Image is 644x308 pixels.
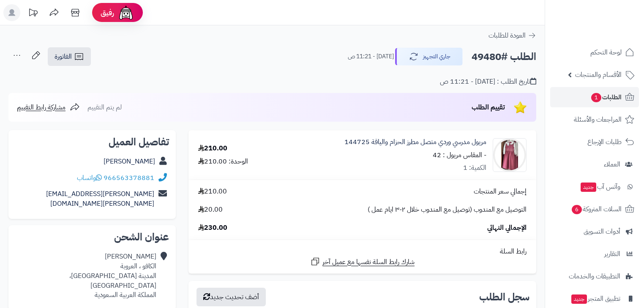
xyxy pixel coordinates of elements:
[550,221,639,242] a: أدوات التسويق
[604,158,620,170] span: العملاء
[550,199,639,219] a: السلات المتروكة6
[488,30,526,41] span: العودة للطلبات
[87,102,122,112] span: لم يتم التقييم
[198,187,227,196] span: 210.00
[117,4,134,21] img: ai-face.png
[590,46,622,58] span: لوحة التحكم
[487,223,527,233] span: الإجمالي النهائي
[550,244,639,264] a: التقارير
[550,154,639,174] a: العملاء
[584,226,620,237] span: أدوات التسويق
[479,292,529,302] h3: سجل الطلب
[580,181,620,193] span: وآتس آب
[198,144,227,153] div: 210.00
[604,248,620,260] span: التقارير
[192,247,533,256] div: رابط السلة
[348,52,394,61] small: [DATE] - 11:21 ص
[104,173,154,183] a: 966563378881
[15,137,169,147] h2: تفاصيل العميل
[77,173,102,183] a: واتساب
[474,187,527,196] span: إجمالي سعر المنتجات
[395,48,463,65] button: جاري التجهيز
[493,138,526,172] img: 1756223732-IMG_5447-90x90.jpeg
[472,102,505,112] span: تقييم الطلب
[590,91,622,103] span: الطلبات
[575,69,622,81] span: الأقسام والمنتجات
[488,30,536,41] a: العودة للطلبات
[101,8,114,18] span: رفيق
[22,4,44,23] a: تحديثات المنصة
[572,205,582,214] span: 6
[571,203,622,215] span: السلات المتروكة
[463,163,486,173] div: الكمية: 1
[587,136,622,148] span: طلبات الإرجاع
[310,256,415,267] a: شارك رابط السلة نفسها مع عميل آخر
[550,42,639,63] a: لوحة التحكم
[550,109,639,130] a: المراجعات والأسئلة
[15,232,169,242] h2: عنوان الشحن
[198,223,227,233] span: 230.00
[196,288,266,306] button: أضف تحديث جديد
[46,189,154,209] a: [PERSON_NAME][EMAIL_ADDRESS][PERSON_NAME][DOMAIN_NAME]
[472,48,536,65] h2: الطلب #49480
[591,93,601,102] span: 1
[433,150,486,160] small: - المقاس مريول : 42
[48,47,91,66] a: الفاتورة
[550,87,639,107] a: الطلبات1
[198,205,223,215] span: 20.00
[104,156,155,166] a: [PERSON_NAME]
[569,270,620,282] span: التطبيقات والخدمات
[344,137,486,147] a: مريول مدرسي وردي متصل مطرز الحزام والياقة 144725
[581,183,596,192] span: جديد
[17,102,80,112] a: مشاركة رابط التقييم
[198,157,248,166] div: الوحدة: 210.00
[574,114,622,125] span: المراجعات والأسئلة
[440,77,536,87] div: تاريخ الطلب : [DATE] - 11:21 ص
[570,293,620,305] span: تطبيق المتجر
[55,52,72,62] span: الفاتورة
[17,102,65,112] span: مشاركة رابط التقييم
[15,252,156,300] div: [PERSON_NAME] الكافو ، العروبة المدينة [GEOGRAPHIC_DATA]، [GEOGRAPHIC_DATA] المملكة العربية السعودية
[571,294,587,304] span: جديد
[550,132,639,152] a: طلبات الإرجاع
[550,177,639,197] a: وآتس آبجديد
[368,205,527,215] span: التوصيل مع المندوب (توصيل مع المندوب خلال ٢-٣ ايام عمل )
[322,257,415,267] span: شارك رابط السلة نفسها مع عميل آخر
[550,266,639,286] a: التطبيقات والخدمات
